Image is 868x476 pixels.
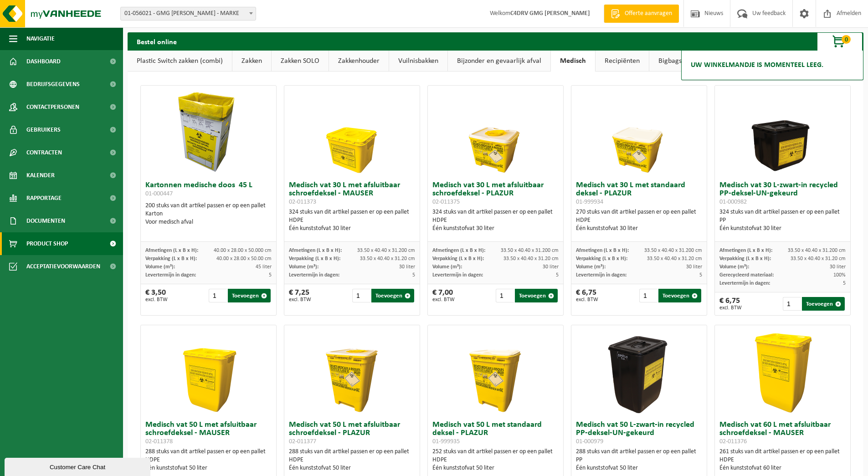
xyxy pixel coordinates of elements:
[576,208,702,233] div: 270 stuks van dit artikel passen er op een pallet
[496,289,514,302] input: 1
[289,216,415,225] div: HDPE
[737,325,828,416] img: 02-011376
[686,264,702,270] span: 30 liter
[307,325,398,416] img: 02-011377
[576,216,702,225] div: HDPE
[432,264,462,270] span: Volume (m³):
[145,248,198,253] span: Afmetingen (L x B x H):
[719,208,846,233] div: 324 stuks van dit artikel passen er op een pallet
[432,181,559,206] h3: Medisch vat 30 L met afsluitbaar schroefdeksel - PLAZUR
[289,256,340,261] span: Verpakking (L x B x H):
[515,289,558,302] button: Toevoegen
[145,456,272,464] div: HDPE
[26,27,55,50] span: Navigatie
[289,421,415,445] h3: Medisch vat 50 L met afsluitbaar schroefdeksel - PLAZUR
[357,248,415,253] span: 33.50 x 40.40 x 31.200 cm
[622,9,674,18] span: Offerte aanvragen
[289,289,311,302] div: € 7,25
[719,225,846,233] div: Één kunststofvat 30 liter
[576,448,702,472] div: 288 stuks van dit artikel passen er op een pallet
[145,272,196,278] span: Levertermijn in dagen:
[783,297,801,311] input: 1
[842,35,851,44] span: 0
[256,264,272,270] span: 45 liter
[289,264,318,270] span: Volume (m³):
[145,289,168,302] div: € 3,50
[209,289,227,302] input: 1
[719,248,772,253] span: Afmetingen (L x B x H):
[145,448,272,472] div: 288 stuks van dit artikel passen er op een pallet
[228,289,271,302] button: Toevoegen
[145,210,272,218] div: Karton
[432,256,484,261] span: Verpakking (L x B x H):
[649,51,691,72] a: Bigbags
[26,232,68,255] span: Product Shop
[830,264,846,270] span: 30 liter
[26,164,55,187] span: Kalender
[576,289,598,302] div: € 6,75
[145,264,175,270] span: Volume (m³):
[450,325,541,416] img: 01-999935
[791,256,846,261] span: 33.50 x 40.40 x 31.20 cm
[26,118,61,141] span: Gebruikers
[307,86,398,177] img: 02-011373
[289,208,415,233] div: 324 stuks van dit artikel passen er op een pallet
[128,51,232,72] a: Plastic Switch zakken (combi)
[576,199,603,205] span: 01-999934
[163,325,254,416] img: 02-011378
[145,464,272,472] div: Één kunststofvat 50 liter
[719,421,846,445] h3: Medisch vat 60 L met afsluitbaar schroefdeksel - MAUSER
[289,456,415,464] div: HDPE
[432,438,460,445] span: 01-999935
[594,325,685,416] img: 01-000979
[352,289,371,302] input: 1
[719,272,774,278] span: Gerecycleerd materiaal:
[576,272,627,278] span: Levertermijn in dagen:
[576,225,702,233] div: Één kunststofvat 30 liter
[556,272,559,278] span: 5
[214,248,272,253] span: 40.00 x 28.00 x 50.000 cm
[121,7,256,20] span: 01-056021 - GMG LUCAS ZEEFDRUK - MARKE
[843,281,846,286] span: 5
[719,456,846,464] div: HDPE
[644,248,702,253] span: 33.50 x 40.40 x 31.200 cm
[145,218,272,226] div: Voor medisch afval
[604,5,679,23] a: Offerte aanvragen
[389,51,447,72] a: Vuilnisbakken
[448,51,550,72] a: Bijzonder en gevaarlijk afval
[399,264,415,270] span: 30 liter
[145,256,197,261] span: Verpakking (L x B x H):
[128,32,186,50] h2: Bestel online
[432,289,455,302] div: € 7,00
[432,421,559,445] h3: Medisch vat 50 L met standaard deksel - PLAZUR
[501,248,559,253] span: 33.50 x 40.40 x 31.200 cm
[802,297,845,311] button: Toevoegen
[289,448,415,472] div: 288 stuks van dit artikel passen er op een pallet
[719,438,747,445] span: 02-011376
[719,181,846,206] h3: Medisch vat 30 L-zwart-in recycled PP-deksel-UN-gekeurd
[269,272,272,278] span: 5
[576,256,627,261] span: Verpakking (L x B x H):
[216,256,272,261] span: 40.00 x 28.00 x 50.00 cm
[26,141,62,164] span: Contracten
[412,272,415,278] span: 5
[289,464,415,472] div: Één kunststofvat 50 liter
[686,55,828,75] h2: Uw winkelmandje is momenteel leeg.
[432,456,559,464] div: HDPE
[543,264,559,270] span: 30 liter
[145,297,168,302] span: excl. BTW
[120,7,256,20] span: 01-056021 - GMG LUCAS ZEEFDRUK - MARKE
[145,438,173,445] span: 02-011378
[145,202,272,226] div: 200 stuks van dit artikel passen er op een pallet
[432,225,559,233] div: Één kunststofvat 30 liter
[432,272,483,278] span: Levertermijn in dagen:
[576,464,702,472] div: Één kunststofvat 50 liter
[360,256,415,261] span: 33.50 x 40.40 x 31.20 cm
[432,199,460,205] span: 02-011375
[5,456,152,476] iframe: chat widget
[833,272,846,278] span: 100%
[594,86,685,177] img: 01-999934
[232,51,271,72] a: Zakken
[576,456,702,464] div: PP
[432,248,485,253] span: Afmetingen (L x B x H):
